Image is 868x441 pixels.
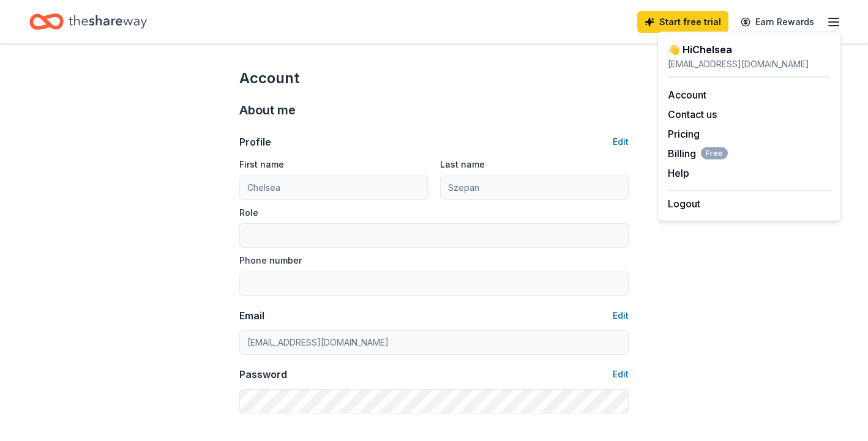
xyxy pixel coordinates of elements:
div: About me [239,100,629,120]
div: Password [239,367,287,382]
a: Home [29,7,147,36]
button: Edit [613,135,629,149]
button: Logout [668,196,700,211]
label: Role [239,207,258,219]
label: Phone number [239,254,302,267]
div: Profile [239,135,271,149]
div: Email [239,308,264,323]
button: Edit [613,367,629,382]
button: BillingFree [668,146,728,161]
label: Last name [440,158,485,171]
label: First name [239,158,284,171]
span: Free [701,147,728,160]
span: Billing [668,146,728,161]
div: [EMAIL_ADDRESS][DOMAIN_NAME] [668,57,831,72]
a: Start free trial [637,11,728,33]
a: Account [668,89,706,101]
a: Pricing [668,128,700,140]
div: 👋 Hi Chelsea [668,42,831,57]
button: Edit [613,308,629,323]
button: Help [668,166,689,180]
a: Earn Rewards [733,11,821,33]
div: Account [239,69,629,88]
button: Contact us [668,107,717,122]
